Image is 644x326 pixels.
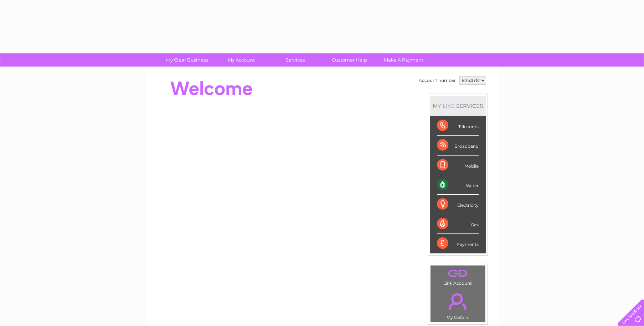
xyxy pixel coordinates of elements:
td: Link Account [430,265,485,288]
div: Water [437,175,479,195]
div: LIVE [441,102,456,109]
div: Broadband [437,136,479,155]
a: Customer Help [320,53,379,67]
a: My Account [212,53,271,67]
div: Electricity [437,195,479,214]
a: . [432,267,483,280]
a: My Clear Business [158,53,216,67]
a: Services [266,53,325,67]
div: Telecoms [437,116,479,136]
a: . [432,289,483,314]
a: Make A Payment [374,53,433,67]
td: My Details [430,287,485,322]
td: Account number [417,74,458,86]
div: Mobile [437,156,479,175]
div: MY SERVICES [430,96,486,116]
div: Payments [437,234,479,253]
div: Gas [437,214,479,234]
